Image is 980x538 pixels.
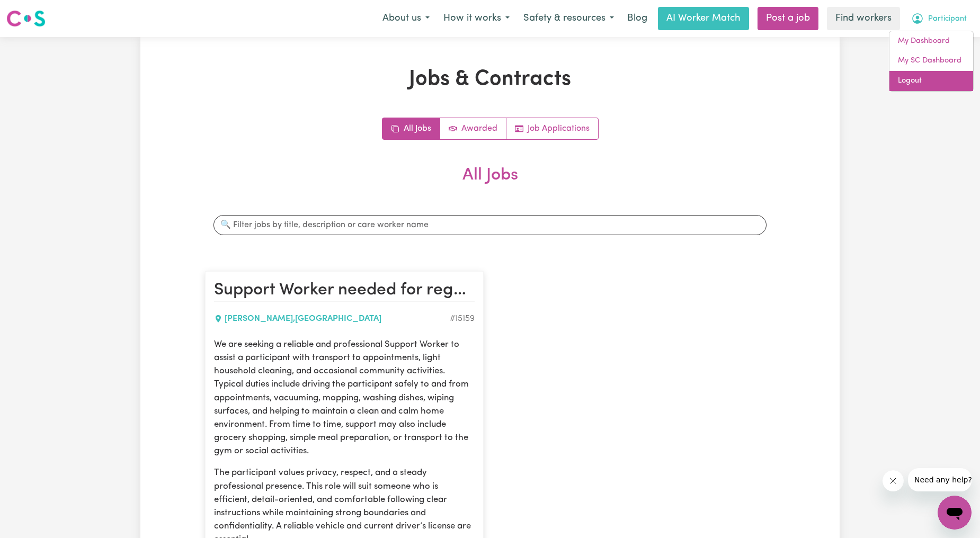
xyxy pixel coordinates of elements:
[214,280,475,301] h2: Support Worker needed for regular shifts
[213,215,767,235] input: 🔍 Filter jobs by title, description or care worker name
[214,312,450,325] div: [PERSON_NAME] , [GEOGRAPHIC_DATA]
[516,7,621,30] button: Safety & resources
[6,7,64,16] span: Need any help?
[440,118,506,139] a: Active jobs
[827,7,900,30] a: Find workers
[205,165,775,202] h2: All Jobs
[450,312,475,325] div: Job ID #15159
[621,7,654,30] a: Blog
[889,31,973,51] a: My Dashboard
[928,13,967,25] span: Participant
[376,7,436,30] button: About us
[889,51,973,71] a: My SC Dashboard
[889,31,974,92] div: My Account
[908,468,972,491] iframe: Message from company
[436,7,516,30] button: How it works
[938,496,972,530] iframe: Button to launch messaging window
[883,470,904,491] iframe: Close message
[889,71,973,91] a: Logout
[205,67,775,92] h1: Jobs & Contracts
[506,118,598,139] a: Job applications
[904,7,974,30] button: My Account
[382,118,440,139] a: All jobs
[6,9,46,28] img: Careseekers logo
[6,6,46,31] a: Careseekers logo
[214,338,475,458] p: We are seeking a reliable and professional Support Worker to assist a participant with transport ...
[758,7,818,30] a: Post a job
[658,7,749,30] a: AI Worker Match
